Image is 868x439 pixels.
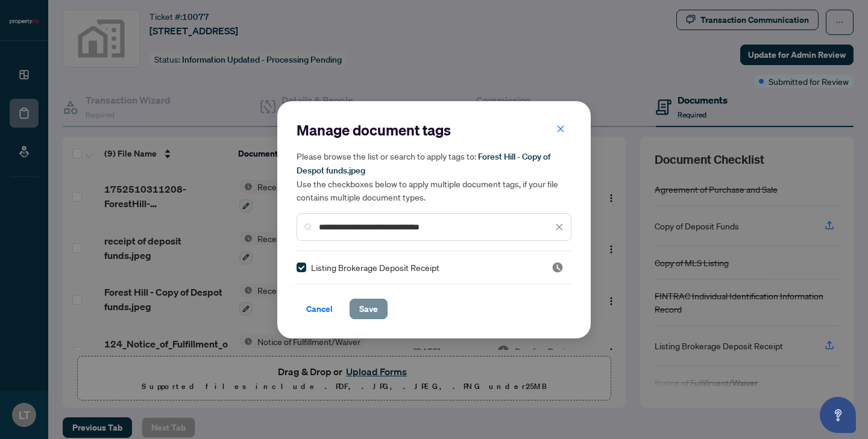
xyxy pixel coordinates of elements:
span: close [556,125,565,133]
button: Open asap [820,397,856,433]
h5: Please browse the list or search to apply tags to: Use the checkboxes below to apply multiple doc... [297,149,571,204]
img: status [552,261,564,273]
span: Forest Hill - Copy of Despot funds.jpeg [297,151,550,176]
span: Cancel [306,299,333,319]
button: Cancel [297,299,342,319]
span: Pending Review [552,261,564,273]
button: Save [350,299,388,319]
span: Listing Brokerage Deposit Receipt [311,261,439,274]
h2: Manage document tags [297,120,571,140]
span: Save [359,299,378,319]
span: close [555,223,564,231]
